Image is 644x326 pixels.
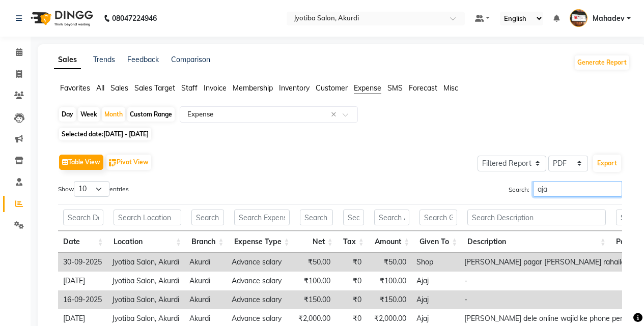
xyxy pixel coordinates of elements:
td: Ajaj [411,272,459,290]
th: Location: activate to sort column ascending [108,231,186,253]
th: Given To: activate to sort column ascending [414,231,462,253]
th: Amount: activate to sort column ascending [369,231,414,253]
span: Sales Target [134,83,175,93]
b: 08047224946 [112,4,157,33]
td: Shop [411,253,459,272]
th: Net: activate to sort column ascending [295,231,338,253]
td: 16-09-2025 [58,290,107,309]
span: Misc [443,83,458,93]
span: Customer [316,83,348,93]
select: Showentries [74,181,109,197]
td: Ajaj [411,290,459,309]
td: ₹0 [335,272,367,290]
span: Invoice [204,83,227,93]
input: Search Branch [191,210,224,225]
th: Tax: activate to sort column ascending [338,231,369,253]
td: ₹50.00 [367,253,411,272]
img: pivot.png [109,159,117,167]
span: Sales [110,83,128,93]
td: [DATE] [58,272,107,290]
span: All [96,83,104,93]
input: Search Amount [374,210,409,225]
td: ₹50.00 [292,253,335,272]
span: Staff [181,83,198,93]
td: 30-09-2025 [58,253,107,272]
button: Pivot View [106,155,151,170]
td: Advance salary [227,253,292,272]
input: Search Location [114,210,181,225]
img: logo [26,4,96,33]
a: Sales [54,51,81,69]
td: Akurdi [184,290,227,309]
a: Trends [93,55,115,64]
td: Advance salary [227,290,292,309]
td: Akurdi [184,272,227,290]
th: Expense Type: activate to sort column ascending [229,231,295,253]
th: Date: activate to sort column ascending [58,231,108,253]
td: ₹100.00 [292,272,335,290]
img: Mahadev [570,9,587,27]
label: Search: [509,181,622,197]
button: Export [593,155,621,172]
div: Custom Range [127,107,175,122]
td: Advance salary [227,272,292,290]
span: Clear all [331,109,340,120]
button: Generate Report [575,55,629,70]
a: Comparison [171,55,210,64]
input: Search Description [467,210,605,225]
td: Jyotiba Salon, Akurdi [107,290,184,309]
span: Membership [233,83,273,93]
label: Show entries [58,181,129,197]
span: SMS [387,83,403,93]
span: Favorites [60,83,90,93]
span: [DATE] - [DATE] [103,130,149,138]
input: Search Given To [419,210,457,225]
div: Day [59,107,76,122]
td: Jyotiba Salon, Akurdi [107,253,184,272]
span: Forecast [409,83,437,93]
input: Search Date [63,210,103,225]
span: Mahadev [593,13,625,24]
div: Week [78,107,100,122]
input: Search Net [300,210,333,225]
td: Akurdi [184,253,227,272]
a: Feedback [127,55,159,64]
td: ₹150.00 [367,290,411,309]
input: Search Expense Type [234,210,290,225]
span: Inventory [279,83,310,93]
td: Jyotiba Salon, Akurdi [107,272,184,290]
div: Month [102,107,125,122]
span: Selected date: [59,128,151,140]
span: Expense [354,83,381,93]
td: ₹0 [335,290,367,309]
th: Description: activate to sort column ascending [462,231,610,253]
td: ₹100.00 [367,272,411,290]
input: Search: [533,181,622,197]
td: ₹150.00 [292,290,335,309]
button: Table View [59,155,103,170]
td: ₹0 [335,253,367,272]
th: Branch: activate to sort column ascending [186,231,229,253]
input: Search Tax [343,210,364,225]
